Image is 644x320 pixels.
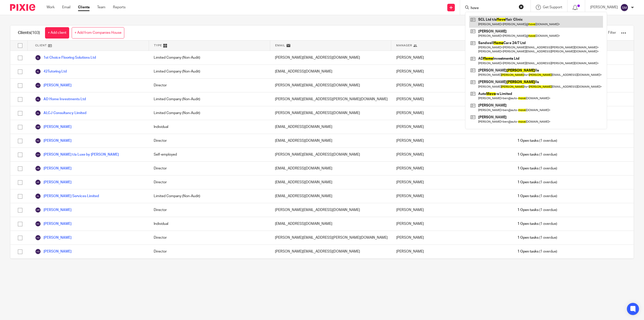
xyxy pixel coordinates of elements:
[35,235,41,241] img: svg%3E
[517,207,557,212] span: (1 overdue)
[149,92,270,106] div: Limited Company (Non-Audit)
[35,248,71,255] a: [PERSON_NAME]
[620,4,628,12] img: svg%3E
[391,259,512,272] div: [PERSON_NAME]
[35,221,71,227] a: [PERSON_NAME]
[35,82,71,88] a: [PERSON_NAME]
[270,231,391,244] div: [PERSON_NAME][EMAIL_ADDRESS][PERSON_NAME][DOMAIN_NAME]
[517,138,557,143] span: (1 overdue)
[149,175,270,189] div: Director
[149,79,270,92] div: Director
[391,148,512,161] div: [PERSON_NAME]
[519,4,524,9] button: Clear
[149,51,270,64] div: Limited Company (Non-Audit)
[391,162,512,175] div: [PERSON_NAME]
[149,231,270,244] div: Director
[517,166,557,171] span: (1 overdue)
[517,152,539,157] span: 1 Open tasks
[18,30,40,35] h1: Clients
[517,194,557,199] span: (1 overdue)
[391,51,512,64] div: [PERSON_NAME]
[35,179,41,185] img: svg%3E
[391,217,512,231] div: [PERSON_NAME]
[35,96,41,102] img: svg%3E
[517,207,539,212] span: 1 Open tasks
[35,110,86,116] a: ALCJ Consultancy Limited
[35,110,41,116] img: svg%3E
[517,138,539,143] span: 1 Open tasks
[35,138,71,144] a: [PERSON_NAME]
[543,6,562,9] span: Get Support
[270,51,391,64] div: [PERSON_NAME][EMAIL_ADDRESS][DOMAIN_NAME]
[517,249,539,254] span: 1 Open tasks
[391,92,512,106] div: [PERSON_NAME]
[35,43,47,48] span: Client
[275,43,285,48] span: Email
[517,180,539,185] span: 1 Open tasks
[78,5,90,10] a: Clients
[270,65,391,78] div: [EMAIL_ADDRESS][DOMAIN_NAME]
[35,193,99,199] a: [PERSON_NAME] Services Limited
[517,221,557,226] span: (1 overdue)
[149,259,270,272] div: Limited Company (Non-Audit)
[517,166,539,171] span: 1 Open tasks
[270,162,391,175] div: [EMAIL_ADDRESS][DOMAIN_NAME]
[270,189,391,203] div: [EMAIL_ADDRESS][DOMAIN_NAME]
[149,189,270,203] div: Limited Company (Non-Audit)
[149,245,270,258] div: Director
[35,207,41,213] img: svg%3E
[391,189,512,203] div: [PERSON_NAME]
[35,152,41,158] img: svg%3E
[391,175,512,189] div: [PERSON_NAME]
[154,43,162,48] span: Type
[517,180,557,185] span: (1 overdue)
[270,245,391,258] div: [PERSON_NAME][EMAIL_ADDRESS][DOMAIN_NAME]
[590,5,618,10] p: [PERSON_NAME]
[35,248,41,255] img: svg%3E
[149,162,270,175] div: Director
[391,231,512,244] div: [PERSON_NAME]
[35,124,71,130] a: [PERSON_NAME]
[149,217,270,231] div: Individual
[149,134,270,148] div: Director
[517,249,557,254] span: (1 overdue)
[270,259,391,272] div: [EMAIL_ADDRESS][DOMAIN_NAME]
[396,43,412,48] span: Manager
[35,193,41,199] img: svg%3E
[35,55,41,61] img: svg%3E
[35,152,119,158] a: [PERSON_NAME] t/a Luxe by [PERSON_NAME]
[149,203,270,217] div: Director
[391,79,512,92] div: [PERSON_NAME]
[72,27,124,39] a: + Add from Companies House
[31,31,40,35] span: (103)
[15,41,25,50] input: Select all
[149,106,270,120] div: Limited Company (Non-Audit)
[62,5,70,10] a: Email
[97,5,105,10] a: Team
[517,221,539,226] span: 1 Open tasks
[35,138,41,144] img: svg%3E
[35,179,71,185] a: [PERSON_NAME]
[35,55,96,61] a: 1st Choice Flooring Solutions Ltd
[517,235,539,240] span: 1 Open tasks
[35,68,41,75] img: svg%3E
[270,106,391,120] div: [PERSON_NAME][EMAIL_ADDRESS][DOMAIN_NAME]
[270,79,391,92] div: [PERSON_NAME][EMAIL_ADDRESS][DOMAIN_NAME]
[391,134,512,148] div: [PERSON_NAME]
[35,68,67,75] a: 42Tutoring Ltd
[35,82,41,88] img: svg%3E
[517,194,539,199] span: 1 Open tasks
[35,165,71,171] a: [PERSON_NAME]
[270,92,391,106] div: [PERSON_NAME][EMAIL_ADDRESS][PERSON_NAME][DOMAIN_NAME]
[391,106,512,120] div: [PERSON_NAME]
[149,65,270,78] div: Limited Company (Non-Audit)
[391,245,512,258] div: [PERSON_NAME]
[47,5,55,10] a: Work
[391,203,512,217] div: [PERSON_NAME]
[35,235,71,241] a: [PERSON_NAME]
[270,148,391,161] div: [PERSON_NAME][EMAIL_ADDRESS][DOMAIN_NAME]
[608,31,616,34] span: Filter
[270,203,391,217] div: [PERSON_NAME][EMAIL_ADDRESS][DOMAIN_NAME]
[35,221,41,227] img: svg%3E
[45,27,69,39] a: + Add client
